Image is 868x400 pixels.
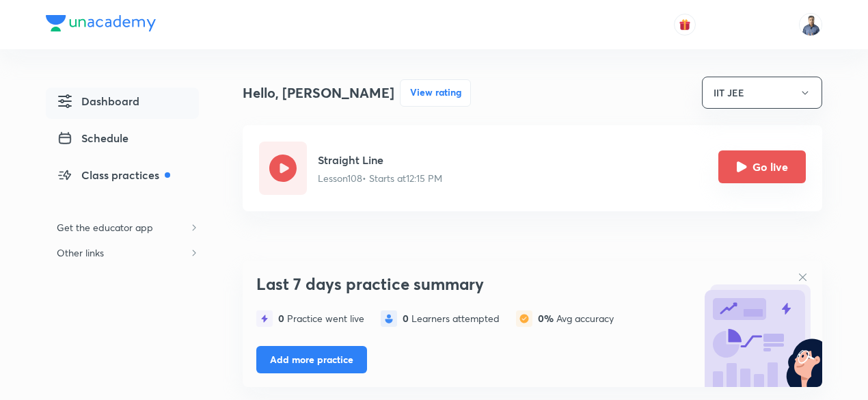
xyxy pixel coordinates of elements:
[400,79,471,107] button: View rating
[799,13,822,36] img: Rajiv Kumar Tiwari
[57,93,139,109] span: Dashboard
[702,77,822,109] button: IIT JEE
[256,274,692,294] h3: Last 7 days practice summary
[538,312,556,325] span: 0%
[516,310,532,327] img: statistics
[46,88,199,119] a: Dashboard
[318,171,442,185] p: Lesson 108 • Starts at 12:15 PM
[243,83,394,103] h4: Hello, [PERSON_NAME]
[674,14,696,36] button: avatar
[46,215,164,240] h6: Get the educator app
[256,346,367,373] button: Add more practice
[46,240,115,265] h6: Other links
[46,161,199,193] a: Class practices
[403,312,411,325] span: 0
[679,18,691,31] img: avatar
[699,264,822,387] img: bg
[57,167,170,183] span: Class practices
[381,310,397,327] img: statistics
[538,313,614,324] div: Avg accuracy
[46,15,156,31] img: Company Logo
[718,150,806,183] button: Go live
[278,312,287,325] span: 0
[278,313,364,324] div: Practice went live
[256,310,273,327] img: statistics
[46,15,156,35] a: Company Logo
[46,124,199,156] a: Schedule
[57,130,128,146] span: Schedule
[318,152,442,168] h5: Straight Line
[403,313,500,324] div: Learners attempted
